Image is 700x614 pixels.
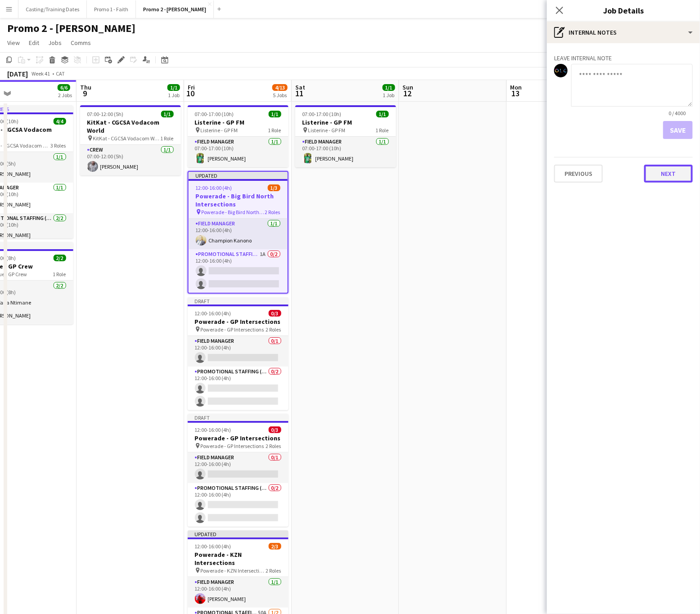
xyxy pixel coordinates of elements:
[87,111,124,117] span: 07:00-12:00 (5h)
[93,135,161,142] span: KitKat - CGCSA Vodacom World
[30,70,52,77] span: Week 41
[195,310,231,317] span: 12:00-16:00 (4h)
[80,83,91,91] span: Thu
[268,127,281,134] span: 1 Role
[25,37,43,49] a: Edit
[188,83,195,91] span: Fri
[188,118,289,126] h3: Listerine - GP FM
[201,443,264,449] span: Powerade - GP Intersections
[189,249,288,293] app-card-role: Promotional Staffing (Brand Ambassadors)1A0/212:00-16:00 (4h)
[188,297,289,305] div: Draft
[18,0,87,18] button: Casting/Training Dates
[269,543,281,550] span: 2/3
[7,69,28,78] div: [DATE]
[48,39,62,47] span: Jobs
[54,255,66,261] span: 2/2
[188,297,289,410] app-job-card: Draft12:00-16:00 (4h)0/3Powerade - GP Intersections Powerade - GP Intersections2 RolesField Manag...
[51,142,66,149] span: 3 Roles
[67,37,95,49] a: Comms
[188,414,289,421] div: Draft
[188,530,289,538] div: Updated
[268,184,280,191] span: 1/3
[186,88,195,99] span: 10
[554,54,693,62] h3: Leave internal note
[87,0,136,18] button: Promo 1 - Faith
[188,483,289,527] app-card-role: Promotional Staffing (Brand Ambassadors)0/212:00-16:00 (4h)
[376,111,389,117] span: 1/1
[295,137,396,167] app-card-role: Field Manager1/107:00-17:00 (10h)[PERSON_NAME]
[167,84,180,91] span: 1/1
[80,105,181,175] app-job-card: 07:00-12:00 (5h)1/1KitKat - CGCSA Vodacom World KitKat - CGCSA Vodacom World1 RoleCrew1/107:00-12...
[269,426,281,433] span: 0/3
[188,137,289,167] app-card-role: Field Manager1/107:00-17:00 (10h)[PERSON_NAME]
[383,92,395,99] div: 1 Job
[402,88,414,99] span: 12
[202,209,265,215] span: Powerade - Big Bird North Intersections
[303,111,342,117] span: 07:00-17:00 (10h)
[7,22,135,35] h1: Promo 2 - [PERSON_NAME]
[201,326,264,333] span: Powerade - GP Intersections
[189,219,288,249] app-card-role: Field Manager1/112:00-16:00 (4h)Champion Kanono
[661,110,693,117] span: 0 / 4000
[80,118,181,134] h3: KitKat - CGCSA Vodacom World
[188,336,289,367] app-card-role: Field Manager0/112:00-16:00 (4h)
[71,39,91,47] span: Comms
[168,92,180,99] div: 1 Job
[189,192,288,208] h3: Powerade - Big Bird North Intersections
[195,543,231,550] span: 12:00-16:00 (4h)
[547,22,700,43] div: Internal notes
[195,111,234,117] span: 07:00-17:00 (10h)
[266,443,281,449] span: 2 Roles
[188,453,289,483] app-card-role: Field Manager0/112:00-16:00 (4h)
[308,127,346,134] span: Listerine - GP FM
[188,171,289,294] app-job-card: Updated12:00-16:00 (4h)1/3Powerade - Big Bird North Intersections Powerade - Big Bird North Inter...
[136,0,214,18] button: Promo 2 - [PERSON_NAME]
[509,88,522,99] span: 13
[80,145,181,175] app-card-role: Crew1/107:00-12:00 (5h)[PERSON_NAME]
[510,83,522,91] span: Mon
[161,135,174,142] span: 1 Role
[188,577,289,608] app-card-role: Field Manager1/112:00-16:00 (4h)[PERSON_NAME]
[188,434,289,442] h3: Powerade - GP Intersections
[265,209,280,215] span: 2 Roles
[4,37,23,49] a: View
[201,567,266,574] span: Powerade - KZN Intersections
[273,92,287,99] div: 5 Jobs
[269,310,281,317] span: 0/3
[29,39,39,47] span: Edit
[53,271,66,278] span: 1 Role
[266,326,281,333] span: 2 Roles
[196,184,232,191] span: 12:00-16:00 (4h)
[188,318,289,326] h3: Powerade - GP Intersections
[272,84,288,91] span: 4/13
[295,105,396,167] app-job-card: 07:00-17:00 (10h)1/1Listerine - GP FM Listerine - GP FM1 RoleField Manager1/107:00-17:00 (10h)[PE...
[644,165,693,183] button: Next
[266,567,281,574] span: 2 Roles
[161,111,174,117] span: 1/1
[295,83,305,91] span: Sat
[295,118,396,126] h3: Listerine - GP FM
[201,127,238,134] span: Listerine - GP FM
[188,414,289,527] app-job-card: Draft12:00-16:00 (4h)0/3Powerade - GP Intersections Powerade - GP Intersections2 RolesField Manag...
[56,70,65,77] div: CAT
[554,165,603,183] button: Previous
[188,105,289,167] app-job-card: 07:00-17:00 (10h)1/1Listerine - GP FM Listerine - GP FM1 RoleField Manager1/107:00-17:00 (10h)[PE...
[45,37,65,49] a: Jobs
[294,88,305,99] span: 11
[403,83,414,91] span: Sun
[189,172,288,179] div: Updated
[383,84,395,91] span: 1/1
[195,426,231,433] span: 12:00-16:00 (4h)
[7,39,20,47] span: View
[58,92,72,99] div: 2 Jobs
[376,127,389,134] span: 1 Role
[269,111,281,117] span: 1/1
[188,367,289,410] app-card-role: Promotional Staffing (Brand Ambassadors)0/212:00-16:00 (4h)
[79,88,91,99] span: 9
